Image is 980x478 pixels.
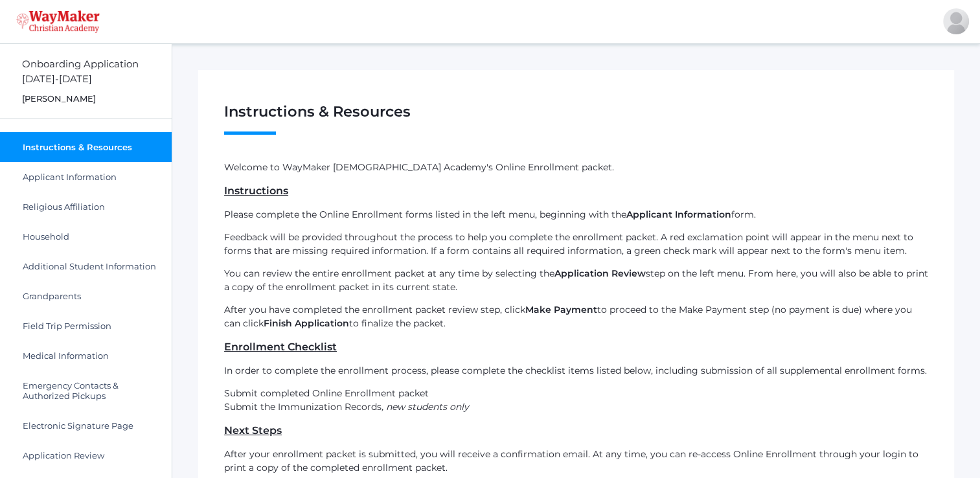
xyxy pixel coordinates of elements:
[23,291,81,301] span: Grandparents
[224,303,928,330] p: After you have completed the enrollment packet review step, click to proceed to the Make Payment ...
[264,317,349,329] strong: Finish Application
[22,93,172,106] div: [PERSON_NAME]
[224,231,928,258] p: Feedback will be provided throughout the process to help you complete the enrollment packet. A re...
[224,161,928,174] p: Welcome to WayMaker [DEMOGRAPHIC_DATA] Academy's Online Enrollment packet.
[224,400,928,414] li: Submit the Immunization Records
[23,231,69,242] span: Household
[224,267,928,294] p: You can review the entire enrollment packet at any time by selecting the step on the left menu. F...
[224,341,337,353] u: Enrollment Checklist
[943,8,969,34] div: Nicole Diedrich
[23,172,117,182] span: Applicant Information
[23,420,133,431] span: Electronic Signature Page
[554,267,646,279] strong: Application Review
[23,450,104,461] span: Application Review
[224,424,282,437] u: Next Steps
[224,185,288,197] u: Instructions
[16,10,100,33] img: 4_waymaker-logo-stack-white.png
[224,448,928,475] p: After your enrollment packet is submitted, you will receive a confirmation email. At any time, yo...
[382,401,469,413] em: , new students only
[626,209,731,220] strong: Applicant Information
[224,387,928,400] li: Submit completed Online Enrollment packet
[22,72,172,87] div: [DATE]-[DATE]
[23,201,105,212] span: Religious Affiliation
[23,261,156,271] span: Additional Student Information
[23,142,132,152] span: Instructions & Resources
[23,321,111,331] span: Field Trip Permission
[23,350,109,361] span: Medical Information
[525,304,597,315] strong: Make Payment
[23,380,159,401] span: Emergency Contacts & Authorized Pickups
[22,57,172,72] div: Onboarding Application
[224,104,928,135] h1: Instructions & Resources
[224,208,928,222] p: Please complete the Online Enrollment forms listed in the left menu, beginning with the form.
[224,364,928,378] p: In order to complete the enrollment process, please complete the checklist items listed below, in...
